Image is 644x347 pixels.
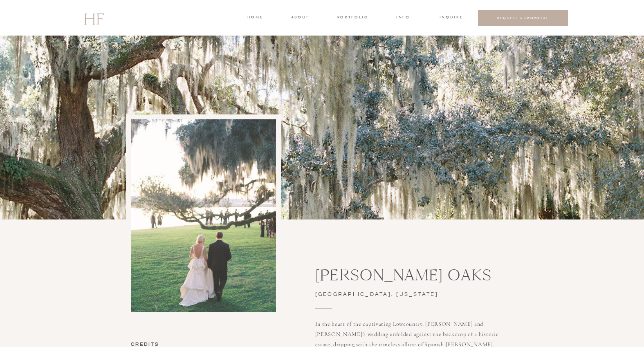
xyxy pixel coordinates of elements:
a: HF [83,6,104,30]
a: home [247,14,263,22]
h3: [GEOGRAPHIC_DATA], [US_STATE] [315,290,458,302]
a: portfolio [337,14,368,22]
a: about [291,14,308,22]
a: REQUEST A PROPOSAL [485,16,562,20]
a: INFO [396,14,411,22]
b: CREDITS [131,342,159,347]
h3: [PERSON_NAME] Oaks [315,266,563,290]
a: INQUIRE [440,14,462,22]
